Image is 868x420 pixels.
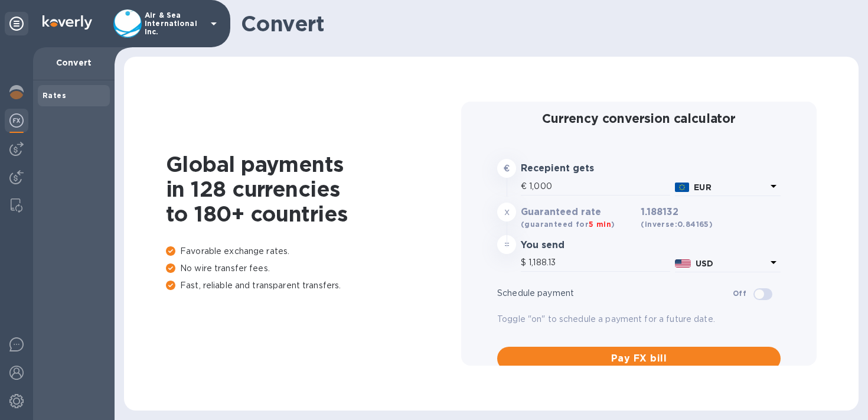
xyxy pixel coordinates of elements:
[166,152,461,226] h1: Global payments in 128 currencies to 180+ countries
[497,287,733,299] p: Schedule payment
[43,15,92,30] img: Logo
[521,163,636,174] h3: Recepient gets
[43,91,66,100] b: Rates
[696,259,713,268] b: USD
[9,113,24,128] img: Foreign exchange
[641,220,713,229] b: (inverse: 0.84165 )
[694,183,711,192] b: EUR
[521,207,636,218] h3: Guaranteed rate
[675,259,691,268] img: USD
[241,11,849,36] h1: Convert
[43,57,105,69] p: Convert
[528,254,670,272] input: Amount
[733,289,746,298] b: Off
[504,164,510,173] strong: €
[521,178,529,196] div: €
[497,111,781,126] h2: Currency conversion calculator
[497,347,781,370] button: Pay FX bill
[497,235,516,254] div: =
[521,254,528,272] div: $
[507,351,771,366] span: Pay FX bill
[521,220,615,229] b: (guaranteed for )
[166,245,461,258] p: Favorable exchange rates.
[497,313,781,325] p: Toggle "on" to schedule a payment for a future date.
[641,207,713,230] h3: 1.188132
[145,11,204,36] p: Air & Sea International Inc.
[497,203,516,222] div: x
[521,240,636,251] h3: You send
[166,279,461,292] p: Fast, reliable and transparent transfers.
[529,178,670,196] input: Amount
[589,220,611,229] span: 5 min
[166,262,461,275] p: No wire transfer fees.
[5,12,28,35] div: Unpin categories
